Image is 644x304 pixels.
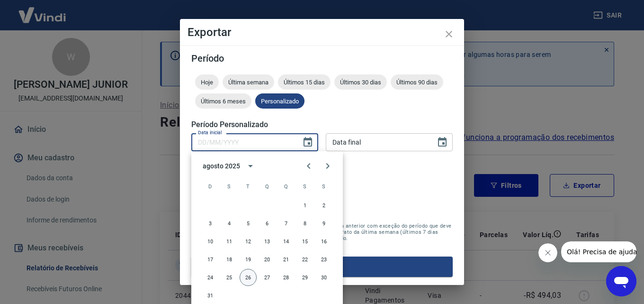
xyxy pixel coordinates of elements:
button: 16 [315,233,332,250]
div: Hoje [195,74,219,90]
button: 20 [259,251,276,268]
input: DD/MM/YYYY [191,133,295,151]
button: 12 [240,233,257,250]
button: 29 [296,269,313,286]
button: 5 [240,215,257,232]
label: Data inicial [198,129,222,136]
iframe: Fechar mensagem [538,243,557,262]
span: Olá! Precisa de ajuda? [6,7,80,14]
h4: Exportar [188,27,456,38]
button: 1 [296,197,313,214]
span: quarta-feira [259,177,276,196]
div: Últimos 15 dias [278,74,331,90]
span: terça-feira [240,177,257,196]
div: Última semana [223,74,274,90]
div: Últimos 30 dias [334,74,387,90]
button: 7 [277,215,295,232]
button: 17 [202,251,219,268]
div: Personalizado [255,93,304,109]
button: 26 [240,269,257,286]
button: 19 [240,251,257,268]
button: Next month [318,157,337,175]
button: 9 [315,215,332,232]
button: Previous month [299,157,318,175]
span: Última semana [223,79,274,86]
button: 2 [315,197,332,214]
button: 11 [221,233,238,250]
span: Hoje [195,79,219,86]
button: 6 [259,215,276,232]
button: 15 [296,233,313,250]
span: Últimos 6 meses [195,98,251,105]
div: Últimos 90 dias [391,74,443,90]
button: 28 [277,269,295,286]
button: 8 [296,215,313,232]
button: 25 [221,269,238,286]
span: Últimos 15 dias [278,79,331,86]
h5: Período Personalizado [191,120,453,129]
button: 14 [277,233,295,250]
iframe: Botão para abrir a janela de mensagens [606,266,636,296]
span: domingo [202,177,219,196]
button: 13 [259,233,276,250]
button: 4 [221,215,238,232]
button: Choose date [298,133,317,152]
button: 22 [296,251,313,268]
button: calendar view is open, switch to year view [242,158,259,174]
span: Últimos 30 dias [334,79,387,86]
button: 31 [202,287,219,304]
button: 10 [202,233,219,250]
span: Personalizado [255,98,304,105]
span: segunda-feira [221,177,238,196]
div: agosto 2025 [203,161,240,171]
button: 18 [221,251,238,268]
div: Últimos 6 meses [195,93,251,109]
button: Choose date [433,133,452,152]
button: 27 [259,269,276,286]
button: 24 [202,269,219,286]
span: quinta-feira [277,177,295,196]
span: sábado [315,177,332,196]
button: 30 [315,269,332,286]
button: 21 [277,251,295,268]
button: close [438,23,460,46]
span: sexta-feira [296,177,313,196]
iframe: Mensagem da empresa [561,241,636,262]
button: 3 [202,215,219,232]
input: DD/MM/YYYY [326,133,429,151]
span: Últimos 90 dias [391,79,443,86]
button: 23 [315,251,332,268]
h5: Período [191,54,453,63]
